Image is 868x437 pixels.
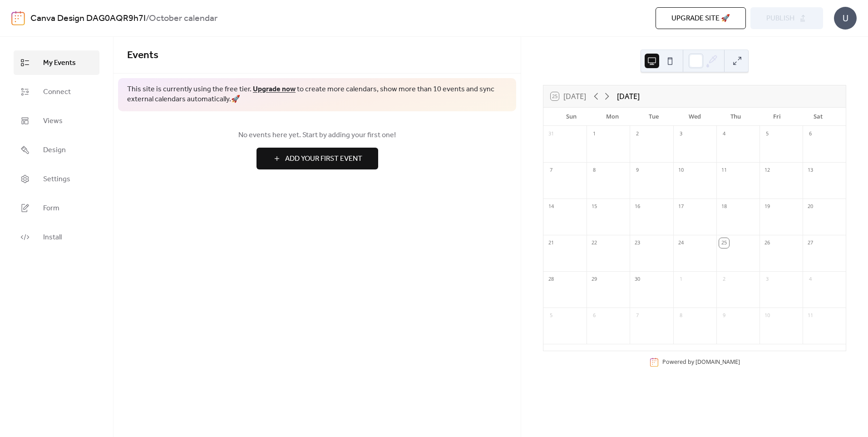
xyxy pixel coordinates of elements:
[762,129,772,139] div: 5
[589,238,599,248] div: 22
[14,196,99,220] a: Form
[589,311,599,321] div: 6
[805,202,815,212] div: 20
[805,311,815,321] div: 11
[43,232,62,243] span: Install
[589,129,599,139] div: 1
[762,238,772,248] div: 26
[805,238,815,248] div: 27
[546,238,556,248] div: 21
[589,274,599,284] div: 29
[127,84,507,105] span: This site is currently using the free tier. to create more calendars, show more than 10 events an...
[589,202,599,212] div: 15
[14,79,99,104] a: Connect
[30,10,146,27] a: Canva Design DAG0AQR9h7I
[14,225,99,249] a: Install
[14,109,99,133] a: Views
[805,165,815,175] div: 13
[676,238,686,248] div: 24
[14,50,99,75] a: My Events
[797,108,838,126] div: Sat
[632,165,642,175] div: 9
[676,165,686,175] div: 10
[719,202,729,212] div: 18
[756,108,798,126] div: Fri
[632,202,642,212] div: 16
[719,311,729,321] div: 9
[676,202,686,212] div: 17
[762,311,772,321] div: 10
[43,203,59,214] span: Form
[546,274,556,284] div: 28
[256,148,378,169] button: Add Your First Event
[551,108,592,126] div: Sun
[149,10,217,27] b: October calendar
[546,311,556,321] div: 5
[43,58,76,69] span: My Events
[632,311,642,321] div: 7
[632,274,642,284] div: 30
[662,358,740,366] div: Powered by
[805,274,815,284] div: 4
[719,274,729,284] div: 2
[127,45,158,65] span: Events
[674,108,715,126] div: Wed
[676,274,686,284] div: 1
[834,7,857,30] div: U
[127,130,507,141] span: No events here yet. Start by adding your first one!
[676,311,686,321] div: 8
[719,238,729,248] div: 25
[617,91,640,102] div: [DATE]
[43,116,63,127] span: Views
[546,202,556,212] div: 14
[633,108,674,126] div: Tue
[632,238,642,248] div: 23
[14,167,99,191] a: Settings
[43,174,70,185] span: Settings
[592,108,633,126] div: Mon
[676,129,686,139] div: 3
[632,129,642,139] div: 2
[671,13,730,24] span: Upgrade site 🚀
[589,165,599,175] div: 8
[14,138,99,162] a: Design
[805,129,815,139] div: 6
[546,129,556,139] div: 31
[127,148,507,169] a: Add Your First Event
[11,11,25,25] img: logo
[762,274,772,284] div: 3
[656,7,746,29] button: Upgrade site 🚀
[719,129,729,139] div: 4
[719,165,729,175] div: 11
[146,10,149,27] b: /
[546,165,556,175] div: 7
[253,82,296,96] a: Upgrade now
[43,145,66,156] span: Design
[43,87,71,98] span: Connect
[762,165,772,175] div: 12
[285,154,362,164] span: Add Your First Event
[762,202,772,212] div: 19
[715,108,756,126] div: Thu
[695,358,740,366] a: [DOMAIN_NAME]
